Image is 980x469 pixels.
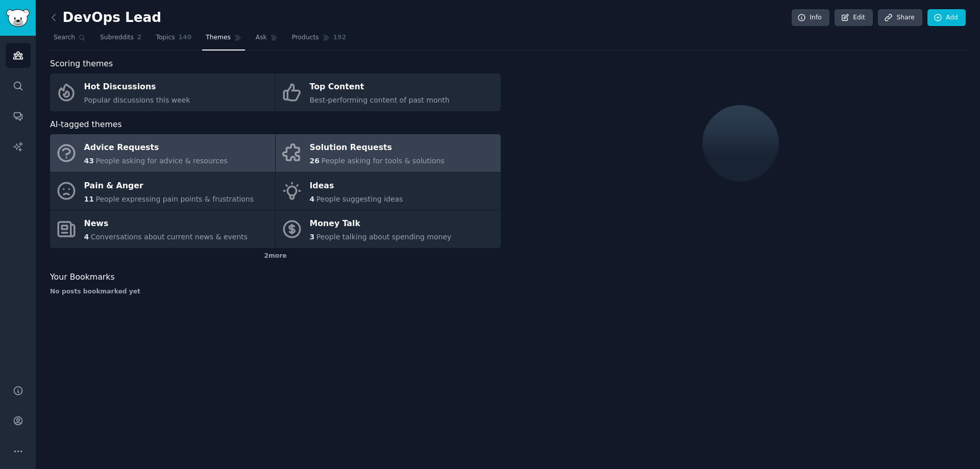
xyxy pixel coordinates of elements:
span: Themes [206,33,231,42]
a: Subreddits2 [96,30,145,51]
span: 11 [84,195,94,203]
div: Hot Discussions [84,79,190,95]
a: Hot DiscussionsPopular discussions this week [50,73,275,111]
span: 43 [84,157,94,165]
a: Info [792,9,829,27]
span: 140 [179,33,192,42]
a: Edit [835,9,873,27]
div: News [84,216,248,232]
div: 2 more [50,248,501,264]
span: Products [292,33,319,42]
span: Your Bookmarks [50,271,115,284]
a: Products192 [288,30,350,51]
div: Solution Requests [310,140,445,156]
span: AI-tagged themes [50,118,122,131]
span: 4 [310,195,315,203]
span: Conversations about current news & events [91,233,248,241]
span: Subreddits [100,33,134,42]
span: People asking for tools & solutions [321,157,444,165]
a: News4Conversations about current news & events [50,210,275,248]
img: GummySearch logo [6,9,30,27]
span: People asking for advice & resources [95,157,227,165]
a: Search [50,30,89,51]
span: 3 [310,233,315,241]
a: Advice Requests43People asking for advice & resources [50,134,275,172]
a: Solution Requests26People asking for tools & solutions [276,134,501,172]
div: No posts bookmarked yet [50,287,501,297]
a: Top ContentBest-performing content of past month [276,73,501,111]
span: Popular discussions this week [84,96,190,104]
a: Themes [202,30,245,51]
a: Pain & Anger11People expressing pain points & frustrations [50,172,275,210]
div: Ideas [310,178,403,194]
a: Share [878,9,922,27]
a: Money Talk3People talking about spending money [276,210,501,248]
a: Topics140 [152,30,195,51]
span: 4 [84,233,89,241]
div: Pain & Anger [84,178,254,194]
span: Topics [156,33,175,42]
span: People suggesting ideas [316,195,403,203]
div: Money Talk [310,216,452,232]
span: People expressing pain points & frustrations [95,195,254,203]
span: 2 [137,33,142,42]
span: Search [54,33,75,42]
span: Scoring themes [50,58,113,70]
span: People talking about spending money [316,233,452,241]
span: 26 [310,157,320,165]
a: Ask [252,30,281,51]
span: Best-performing content of past month [310,96,450,104]
a: Add [927,9,966,27]
a: Ideas4People suggesting ideas [276,172,501,210]
h2: DevOps Lead [50,10,161,26]
div: Advice Requests [84,140,228,156]
span: Ask [256,33,267,42]
span: 192 [333,33,347,42]
div: Top Content [310,79,450,95]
